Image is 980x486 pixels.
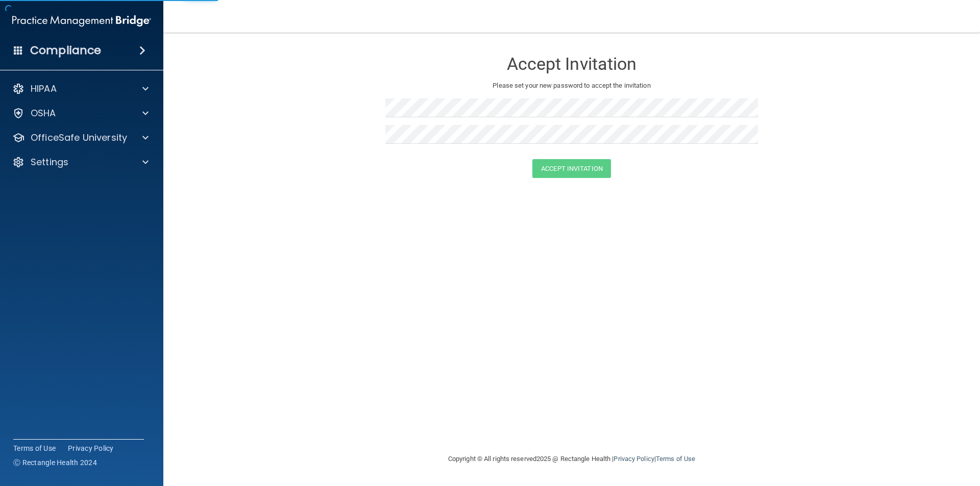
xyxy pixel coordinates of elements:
[385,55,758,73] h3: Accept Invitation
[31,83,57,95] p: HIPAA
[30,43,101,58] h4: Compliance
[12,107,149,119] a: OSHA
[31,156,68,168] p: Settings
[12,83,149,95] a: HIPAA
[31,132,127,144] p: OfficeSafe University
[13,443,56,453] a: Terms of Use
[385,443,758,475] div: Copyright © All rights reserved 2025 @ Rectangle Health | |
[12,11,151,31] img: PMB logo
[656,455,695,463] a: Terms of Use
[13,457,97,468] span: Ⓒ Rectangle Health 2024
[393,80,750,92] p: Please set your new password to accept the invitation
[31,107,56,119] p: OSHA
[532,159,611,178] button: Accept Invitation
[68,443,114,453] a: Privacy Policy
[614,455,654,463] a: Privacy Policy
[12,132,149,144] a: OfficeSafe University
[12,156,149,168] a: Settings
